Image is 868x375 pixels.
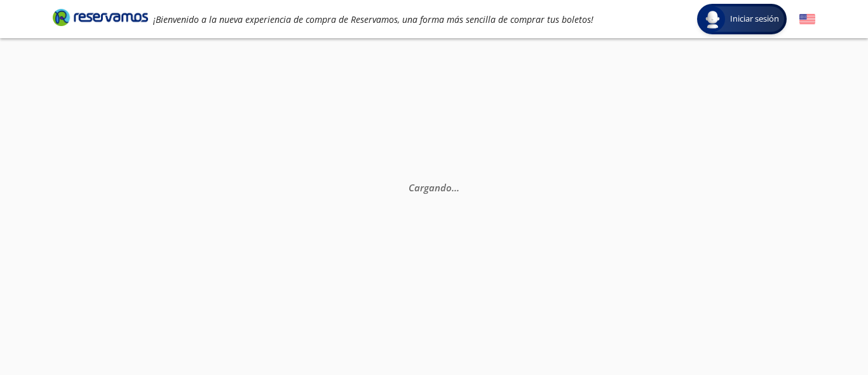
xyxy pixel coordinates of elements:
span: . [454,181,457,194]
a: Brand Logo [53,8,148,31]
span: . [457,181,459,194]
em: Cargando [409,181,459,194]
i: Brand Logo [53,8,148,27]
span: . [452,181,454,194]
button: English [799,11,815,27]
span: Iniciar sesión [725,13,784,25]
em: ¡Bienvenido a la nueva experiencia de compra de Reservamos, una forma más sencilla de comprar tus... [153,13,593,25]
